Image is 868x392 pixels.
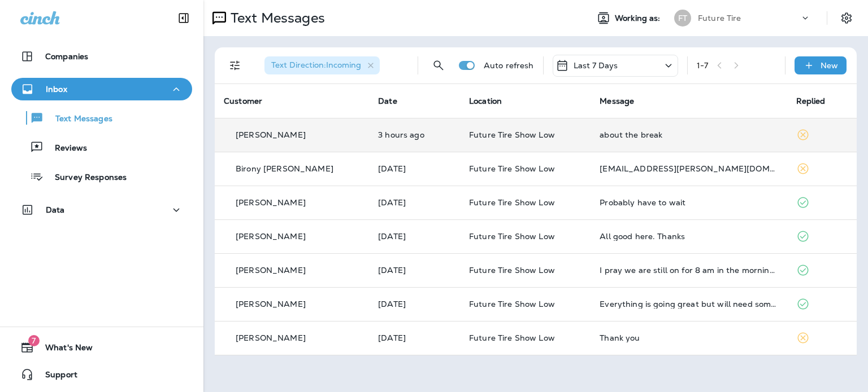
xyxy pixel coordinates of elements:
[11,199,192,221] button: Data
[600,96,634,106] span: Message
[11,363,192,386] button: Support
[427,54,450,77] button: Search Messages
[264,56,380,74] div: Text Direction:Incoming
[236,164,333,173] p: Birony [PERSON_NAME]
[224,96,262,106] span: Customer
[600,232,778,241] div: All good here. Thanks
[600,266,778,275] div: I pray we are still on for 8 am in the morning. Will be there.
[236,333,306,342] p: [PERSON_NAME]
[271,60,361,70] span: Text Direction : Incoming
[378,164,451,173] p: Aug 12, 2025 01:22 PM
[600,198,778,207] div: Probably have to wait
[600,164,778,173] div: Briony.buchholz@gmail.com
[600,333,778,342] div: Thank you
[44,114,112,125] p: Text Messages
[469,265,555,275] span: Future Tire Show Low
[378,333,451,342] p: Aug 6, 2025 08:26 AM
[28,335,40,346] span: 7
[821,61,838,70] p: New
[469,231,555,241] span: Future Tire Show Low
[378,130,451,139] p: Aug 13, 2025 10:22 AM
[11,135,192,159] button: Reviews
[236,130,306,139] p: [PERSON_NAME]
[236,232,306,241] p: [PERSON_NAME]
[378,232,451,241] p: Aug 12, 2025 09:35 AM
[469,130,555,140] span: Future Tire Show Low
[44,143,87,154] p: Reviews
[236,198,306,207] p: [PERSON_NAME]
[11,336,192,359] button: 7What's New
[46,205,65,214] p: Data
[484,61,534,70] p: Auto refresh
[469,333,555,343] span: Future Tire Show Low
[615,14,663,23] span: Working as:
[378,198,451,207] p: Aug 12, 2025 11:12 AM
[11,165,192,188] button: Survey Responses
[600,299,778,309] div: Everything is going great but will need some snow tires for the winter keep in touch
[168,7,199,29] button: Collapse Sidebar
[697,61,708,70] div: 1 - 7
[836,8,857,28] button: Settings
[44,173,127,183] p: Survey Responses
[469,96,502,106] span: Location
[600,130,778,139] div: about the break
[236,266,306,275] p: [PERSON_NAME]
[11,106,192,130] button: Text Messages
[469,164,555,174] span: Future Tire Show Low
[698,14,741,23] p: Future Tire
[378,299,451,309] p: Aug 6, 2025 10:22 AM
[236,299,306,309] p: [PERSON_NAME]
[378,96,397,106] span: Date
[796,96,826,106] span: Replied
[224,54,246,77] button: Filters
[11,45,192,68] button: Companies
[46,85,67,94] p: Inbox
[226,10,325,27] p: Text Messages
[34,370,77,384] span: Support
[674,10,691,27] div: FT
[469,197,555,208] span: Future Tire Show Low
[378,266,451,275] p: Aug 7, 2025 06:06 PM
[469,299,555,309] span: Future Tire Show Low
[11,78,192,100] button: Inbox
[34,343,93,356] span: What's New
[574,61,618,70] p: Last 7 Days
[45,52,88,61] p: Companies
